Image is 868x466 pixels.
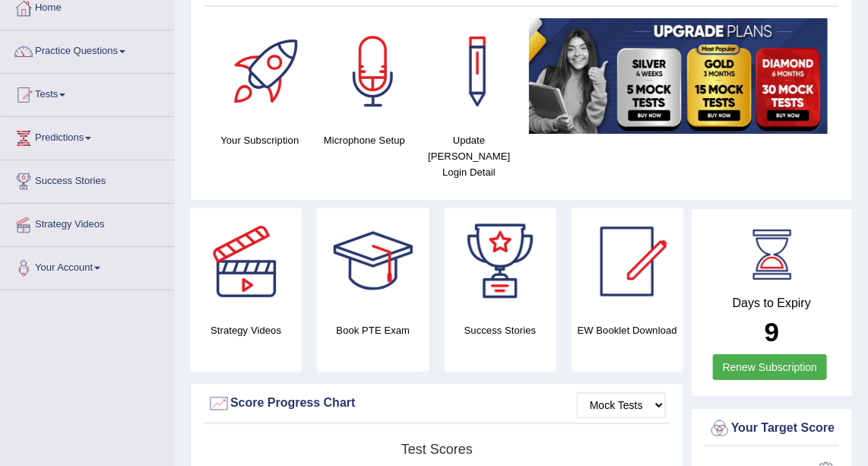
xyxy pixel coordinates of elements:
h4: Success Stories [445,322,556,338]
a: Renew Subscription [713,354,828,380]
h4: Microphone Setup [320,132,410,148]
h4: Your Subscription [215,132,305,148]
a: Strategy Videos [1,204,174,242]
div: Your Target Score [708,417,835,440]
h4: Book PTE Exam [317,322,429,338]
img: small5.jpg [529,18,828,134]
a: Practice Questions [1,30,174,68]
a: Predictions [1,117,174,155]
a: Tests [1,74,174,112]
h4: Update [PERSON_NAME] Login Detail [424,132,514,180]
div: Score Progress Chart [207,392,666,415]
a: Your Account [1,247,174,285]
h4: Strategy Videos [190,322,302,338]
h4: Days to Expiry [708,296,835,310]
tspan: Test scores [401,442,473,457]
b: 9 [765,317,779,347]
a: Success Stories [1,160,174,198]
h4: EW Booklet Download [572,322,683,338]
